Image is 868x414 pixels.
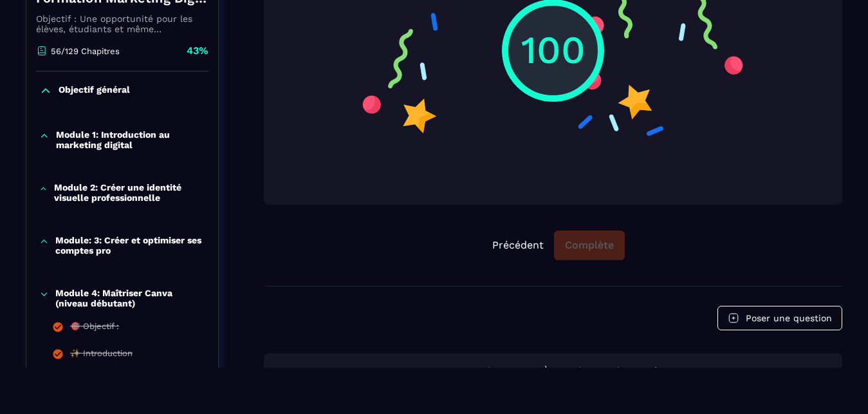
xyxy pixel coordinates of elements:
[482,231,554,259] button: Précédent
[59,84,130,97] p: Objectif général
[36,14,208,34] p: Objectif : Une opportunité pour les élèves, étudiants et même professionnels
[55,235,205,256] p: Module: 3: Créer et optimiser ses comptes pro
[187,44,208,58] p: 43%
[275,365,831,377] p: Pas encore de question. À vous de poser la première !
[70,348,133,362] div: ✨ Introduction
[56,129,206,150] p: Module 1: Introduction au marketing digital
[51,46,120,56] p: 56/129 Chapitres
[54,182,205,203] p: Module 2: Créer une identité visuelle professionnelle
[55,288,205,308] p: Module 4: Maîtriser Canva (niveau débutant)
[70,321,119,335] div: 🎯 Objectif :
[521,24,586,77] p: 100
[717,306,842,330] button: Poser une question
